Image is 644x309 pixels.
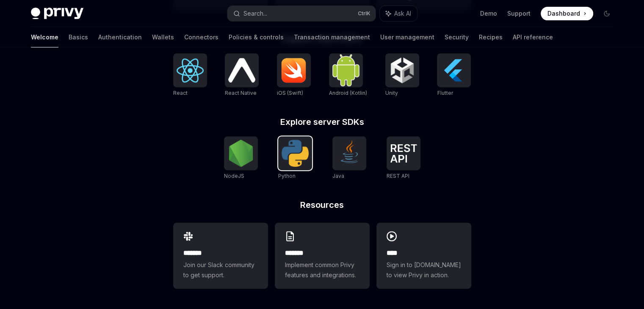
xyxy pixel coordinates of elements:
img: Flutter [440,57,467,84]
a: UnityUnity [385,53,419,97]
button: Toggle dark mode [600,7,614,20]
span: NodeJS [224,173,244,179]
a: Demo [480,9,497,18]
a: Security [445,27,469,47]
span: Flutter [437,90,453,96]
span: Unity [385,90,398,96]
a: **** **Implement common Privy features and integrations. [275,223,370,289]
a: Connectors [184,27,218,47]
a: JavaJava [332,136,366,180]
span: Python [278,173,296,179]
a: PythonPython [278,136,312,180]
a: API reference [513,27,553,47]
span: Android (Kotlin) [329,90,367,96]
span: Ctrl K [358,10,370,17]
img: React Native [228,58,255,82]
button: Ask AI [380,6,417,21]
a: User management [380,27,434,47]
span: Dashboard [547,9,580,18]
a: Wallets [152,27,174,47]
img: Android (Kotlin) [332,54,359,86]
a: React NativeReact Native [225,53,259,97]
h2: Resources [173,201,471,209]
img: Unity [389,57,416,84]
span: Java [332,173,344,179]
a: ReactReact [173,53,207,97]
span: Implement common Privy features and integrations. [285,260,359,280]
a: Recipes [479,27,503,47]
div: Search... [243,8,267,19]
img: React [177,58,204,83]
span: Sign in to [DOMAIN_NAME] to view Privy in action. [387,260,461,280]
span: React [173,90,188,96]
span: React Native [225,90,257,96]
span: Ask AI [394,9,411,18]
img: Java [336,140,363,167]
a: REST APIREST API [387,136,420,180]
a: NodeJSNodeJS [224,136,258,180]
img: dark logo [31,8,83,19]
a: Policies & controls [229,27,284,47]
a: FlutterFlutter [437,53,471,97]
a: iOS (Swift)iOS (Swift) [277,53,311,97]
span: Join our Slack community to get support. [183,260,258,280]
img: iOS (Swift) [280,58,307,83]
a: Support [507,9,531,18]
a: Transaction management [294,27,370,47]
a: Welcome [31,27,58,47]
a: Android (Kotlin)Android (Kotlin) [329,53,367,97]
img: Python [282,140,309,167]
img: REST API [390,144,417,163]
h2: Explore server SDKs [173,118,471,126]
button: Search...CtrlK [227,6,376,21]
a: Basics [69,27,88,47]
a: Dashboard [541,7,593,20]
a: Authentication [98,27,142,47]
a: ****Sign in to [DOMAIN_NAME] to view Privy in action. [376,223,471,289]
img: NodeJS [227,140,254,167]
span: iOS (Swift) [277,90,303,96]
span: REST API [387,173,409,179]
a: **** **Join our Slack community to get support. [173,223,268,289]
